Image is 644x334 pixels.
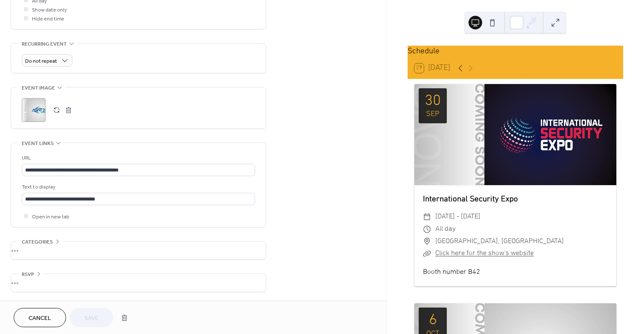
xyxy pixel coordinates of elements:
span: Open in new tab [32,212,69,221]
a: International Security Expo [423,195,518,204]
div: URL [22,154,253,163]
div: ••• [11,274,266,292]
span: All day [435,223,456,235]
div: Booth number B42 [414,267,616,278]
div: ; [22,98,46,122]
a: Click here for the show's website [435,249,534,258]
div: Sep [426,110,440,118]
span: [GEOGRAPHIC_DATA], [GEOGRAPHIC_DATA] [435,235,564,248]
button: Cancel [14,308,66,327]
div: 30 [425,93,441,109]
div: Schedule [408,46,623,58]
span: Cancel [29,314,51,323]
div: ​ [423,247,431,260]
div: ​ [423,235,431,248]
span: RSVP [22,270,34,279]
span: Event image [22,84,55,93]
span: [DATE] - [DATE] [435,211,480,223]
span: Recurring event [22,40,67,49]
div: ​ [423,223,431,235]
span: Show date only [32,6,67,15]
div: ••• [11,241,266,259]
span: Do not repeat [25,56,57,66]
div: Text to display [22,183,253,192]
div: 6 [429,313,437,328]
div: ​ [423,211,431,223]
span: Event links [22,139,54,148]
span: Categories [22,238,53,247]
span: Hide end time [32,15,64,23]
